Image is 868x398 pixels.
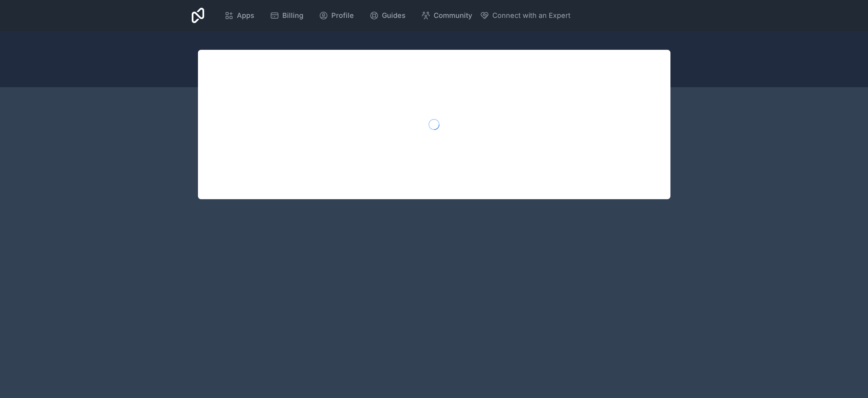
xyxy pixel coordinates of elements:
span: Guides [382,10,406,21]
span: Apps [237,10,254,21]
button: Connect with an Expert [480,10,570,21]
a: Apps [218,7,261,24]
a: Profile [313,7,360,24]
span: Community [434,10,472,21]
span: Profile [331,10,354,21]
span: Connect with an Expert [492,10,570,21]
a: Community [415,7,478,24]
a: Guides [363,7,412,24]
span: Billing [282,10,303,21]
a: Billing [264,7,310,24]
